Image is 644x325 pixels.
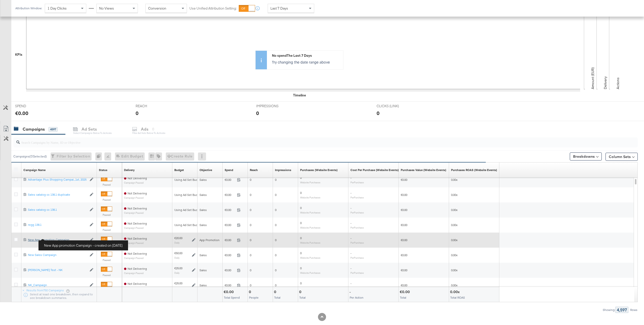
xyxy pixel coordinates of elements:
[225,283,235,287] span: €0.00
[199,223,207,227] span: Sales
[300,168,338,172] a: The number of times a purchase was made tracked by your Custom Audience pixel on your website aft...
[101,213,112,216] label: Paused
[136,110,139,117] div: 0
[299,296,306,299] span: Total
[124,211,147,214] sub: Campaign Paused
[350,296,364,299] span: Per Action
[174,208,202,212] div: Using Ad Set Budget
[401,208,407,212] span: €0.00
[28,193,87,197] a: Sales catalog cc 138.1 duplicate
[13,154,47,159] div: Campaigns ( 0 Selected)
[124,168,135,172] div: Delivery
[23,168,46,172] div: Campaign Name
[128,206,147,210] span: Not Delivering
[300,241,320,244] sub: Website Purchases
[23,168,46,172] a: Your campaign name.
[124,242,147,244] sub: Campaign Paused
[199,268,207,272] span: Sales
[28,238,87,242] a: New App promotion Campaign
[270,6,288,11] span: Last 7 Days
[28,208,87,212] a: Sales catalog cc 138.1
[48,6,67,11] span: 1 Day Clicks
[124,272,147,275] sub: Campaign Paused
[199,178,207,182] span: Sales
[128,252,147,255] span: Not Delivering
[451,268,458,272] span: 0.00x
[174,241,180,244] sub: Daily
[250,268,251,272] span: 0
[249,296,259,299] span: People
[377,104,414,109] span: CLICKS (LINK)
[350,281,351,285] span: -
[275,253,276,257] span: 0
[174,236,182,240] div: €20.00
[250,238,251,242] span: 0
[189,6,237,11] label: Use Unified Attribution Setting:
[174,251,182,255] div: €50.00
[350,196,364,199] sub: Per Purchase
[401,168,446,172] div: Purchases Value (Website Events)
[28,178,87,182] a: Advantage Plus Shopping Campai...1st, 2025
[300,266,302,270] span: 0
[101,243,112,247] label: Paused
[250,283,251,287] span: 0
[28,223,87,227] a: regg 138.1
[256,104,294,109] span: IMPRESSIONS
[300,191,302,195] span: 0
[101,228,112,232] label: Paused
[275,238,276,242] span: 0
[350,226,364,229] sub: Per Purchase
[401,238,407,242] span: €0.00
[225,168,233,172] a: The total amount spent to date.
[275,168,291,172] a: The number of times your ad was served. On mobile apps an ad is counted as served the first time ...
[300,281,302,285] span: 0
[275,208,276,212] span: 0
[400,290,411,294] div: €0.00
[249,290,253,294] div: 0
[401,268,407,272] span: €0.00
[570,152,602,160] button: Breakdowns
[95,152,104,160] div: 0
[23,126,45,132] div: Campaigns
[136,104,173,109] span: REACH
[124,227,147,229] sub: Campaign Paused
[275,193,276,197] span: 0
[174,193,202,197] div: Using Ad Set Budget
[99,168,107,172] a: Shows the current state of your Ad Campaign.
[300,168,338,172] div: Purchases (Website Events)
[199,208,207,212] span: Sales
[300,226,320,229] sub: Website Purchases
[128,176,147,180] span: Not Delivering
[124,257,147,259] sub: Campaign Paused
[300,181,320,184] sub: Website Purchases
[20,135,579,145] input: Search Campaigns by Name, ID or Objective
[101,183,112,186] label: Paused
[250,208,251,212] span: 0
[401,253,407,257] span: €0.00
[450,290,461,294] div: 0.00x
[451,223,458,227] span: 0.00x
[350,271,364,274] sub: Per Purchase
[250,168,258,172] div: Reach
[225,168,233,172] div: Spend
[225,178,235,182] span: €0.00
[630,308,638,312] div: Rows
[300,256,320,259] sub: Website Purchases
[349,290,352,294] div: -
[450,296,465,299] span: Total ROAS
[28,283,87,287] a: NK_Campaign
[101,198,112,201] label: Paused
[28,178,87,182] div: Advantage Plus Shopping Campai...1st, 2025
[275,168,291,172] div: Impressions
[199,168,212,172] div: Objective
[401,168,446,172] a: The total value of the purchase actions tracked by your Custom Audience pixel on your website aft...
[275,268,276,272] span: 0
[350,168,399,172] div: Cost Per Purchase (Website Events)
[15,110,28,117] div: €0.00
[128,191,147,195] span: Not Delivering
[300,236,302,240] span: 0
[128,237,147,240] span: Not Delivering
[300,206,302,210] span: 0
[99,168,107,172] div: Status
